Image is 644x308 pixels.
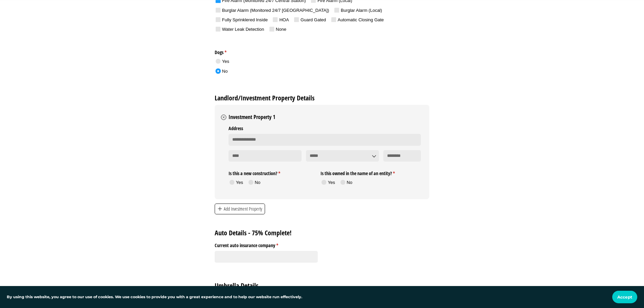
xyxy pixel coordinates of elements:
[617,294,632,300] span: Accept
[301,17,326,23] div: Guard Gated
[341,7,382,14] div: Burglar Alarm (Local)
[236,180,243,186] div: Yes
[222,58,229,65] div: Yes
[276,26,286,32] div: None
[338,17,384,23] div: Automatic Closing Gate
[347,180,353,186] div: No
[612,291,637,303] button: Accept
[222,68,228,74] div: No
[215,47,243,56] legend: Dogs
[306,150,379,162] input: State
[229,134,421,146] input: Address Line 1
[215,240,318,249] label: Current auto insurance company
[215,93,429,103] h2: Landlord/Investment Property Details
[229,150,302,162] input: City
[220,114,228,121] button: Remove Investment Property 1
[383,150,421,162] input: Zip Code
[222,26,264,32] div: Water Leak Detection
[255,180,261,186] div: No
[229,123,421,132] legend: Address
[328,180,335,186] div: Yes
[320,168,421,177] legend: Is this owned in the name of an entity?
[215,281,429,290] h2: Umbrella Details
[229,168,312,177] legend: Is this a new construction?
[279,17,289,23] div: HOA
[222,7,329,14] div: Burglar Alarm (Monitored 24/​7 [GEOGRAPHIC_DATA])
[7,294,302,300] p: By using this website, you agree to our use of cookies. We use cookies to provide you with a grea...
[229,113,275,121] h3: Investment Property 1
[215,228,429,238] h2: Auto Details - 75% Complete!
[223,205,262,213] span: Add Investment Property
[222,17,268,23] div: Fully Sprinklered Inside
[215,204,265,214] button: Add Investment Property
